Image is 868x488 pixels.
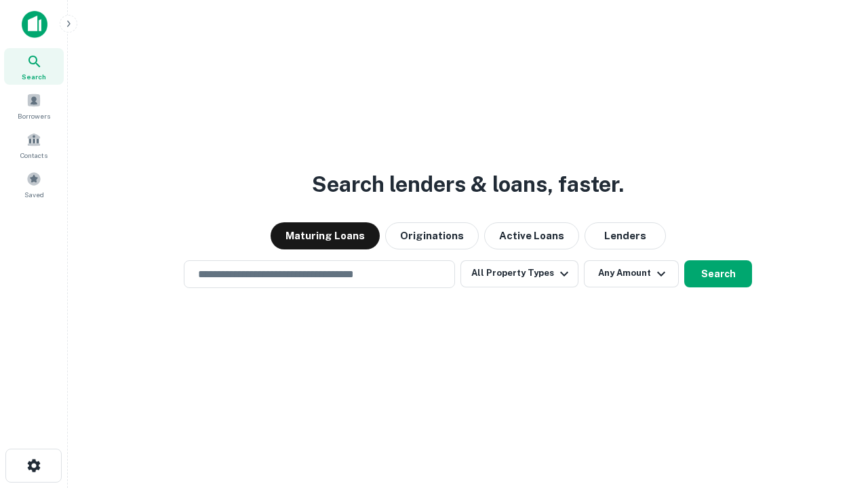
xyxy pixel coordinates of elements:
[22,11,47,38] img: capitalize-icon.png
[584,260,679,287] button: Any Amount
[385,222,479,249] button: Originations
[4,127,64,163] a: Contacts
[4,48,64,85] a: Search
[24,189,44,200] span: Saved
[460,260,578,287] button: All Property Types
[684,260,752,287] button: Search
[585,222,666,249] button: Lenders
[22,71,46,82] span: Search
[20,150,47,161] span: Contacts
[484,222,579,249] button: Active Loans
[18,110,50,121] span: Borrowers
[4,87,64,124] a: Borrowers
[271,222,380,249] button: Maturing Loans
[800,380,868,445] iframe: Chat Widget
[312,168,624,201] h3: Search lenders & loans, faster.
[4,166,64,203] a: Saved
